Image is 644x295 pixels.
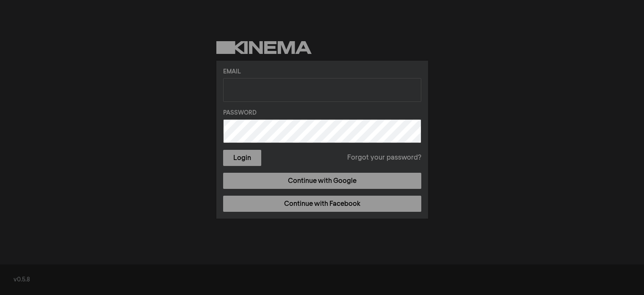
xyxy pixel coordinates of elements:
[223,173,421,189] a: Continue with Google
[223,109,421,118] label: Password
[14,275,630,284] div: v0.5.8
[347,153,421,163] a: Forgot your password?
[223,196,421,212] a: Continue with Facebook
[223,150,261,166] button: Login
[223,67,421,76] label: Email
